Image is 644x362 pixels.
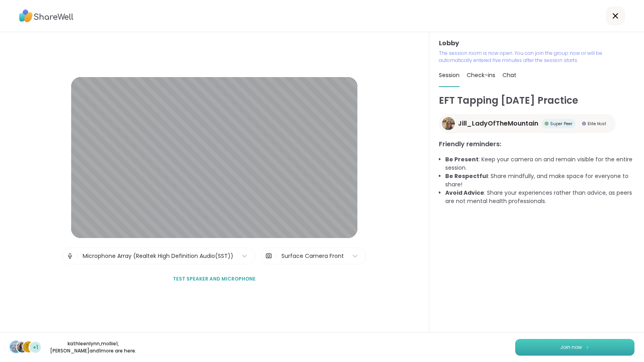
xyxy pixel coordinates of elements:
[445,172,634,189] li: : Share mindfully, and make space for everyone to share!
[173,275,256,283] span: Test speaker and microphone
[439,71,460,79] span: Session
[550,121,572,127] span: Super Peer
[588,121,606,127] span: Elite Host
[445,155,479,163] b: Be Present
[33,343,38,352] span: +1
[545,122,549,126] img: Super Peer
[442,117,455,130] img: Jill_LadyOfTheMountain
[445,155,634,172] li: : Keep your camera on and remain visible for the entire session.
[445,189,484,197] b: Avoid Advice
[458,119,538,128] span: Jill_LadyOfTheMountain
[17,341,28,352] img: mollie1
[585,345,590,349] img: ShareWell Logomark
[281,252,344,260] div: Surface Camera Front
[445,189,634,205] li: : Share your experiences rather than advice, as peers are not mental health professionals.
[48,340,138,354] p: kathleenlynn , mollie1 , [PERSON_NAME] and 1 more are here.
[502,71,516,79] span: Chat
[439,50,634,64] p: The session room is now open. You can join the group now or will be automatically entered five mi...
[19,7,74,25] img: ShareWell Logo
[26,342,31,352] span: N
[445,172,488,180] b: Be Respectful
[582,122,586,126] img: Elite Host
[439,114,616,133] a: Jill_LadyOfTheMountainJill_LadyOfTheMountainSuper PeerSuper PeerElite HostElite Host
[77,248,79,264] span: |
[439,139,634,149] h3: Friendly reminders:
[560,344,582,351] span: Join now
[10,341,21,352] img: kathleenlynn
[439,39,634,48] h3: Lobby
[265,248,272,264] img: Camera
[66,248,74,264] img: Microphone
[439,93,634,108] h1: EFT Tapping [DATE] Practice
[170,271,259,287] button: Test speaker and microphone
[275,248,277,264] span: |
[83,252,233,260] div: Microphone Array (Realtek High Definition Audio(SST))
[467,71,495,79] span: Check-ins
[515,339,634,356] button: Join now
